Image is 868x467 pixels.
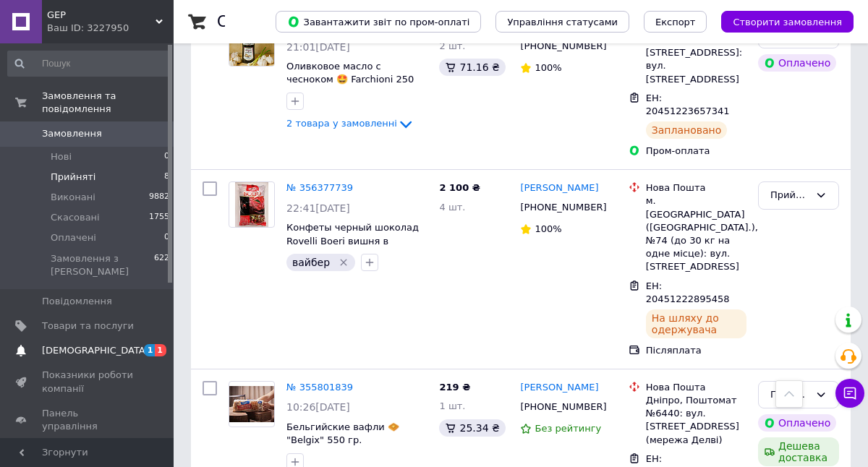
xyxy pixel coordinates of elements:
span: Завантажити звіт по пром-оплаті [287,15,469,28]
span: 622 [154,252,169,278]
span: 0 [164,150,169,163]
div: Нова Пошта [646,381,746,394]
div: Пром-оплата [646,145,746,158]
span: GEP [47,9,156,22]
img: Фото товару [235,182,269,227]
div: На шляху до одержувача [646,309,746,338]
span: Товари та послуги [42,320,134,333]
a: Створити замовлення [707,16,854,27]
h1: Список замовлень [217,13,364,30]
span: 8 [164,171,169,184]
div: [PHONE_NUMBER] [517,198,605,217]
span: Прийняті [51,171,95,184]
span: Нові [51,150,72,163]
div: м. [STREET_ADDRESS]: вул. [STREET_ADDRESS] [646,33,746,86]
a: Фото товару [229,181,275,228]
span: 2 шт. [439,40,465,51]
span: 1755 [149,211,169,224]
div: Оплачено [758,54,836,72]
span: Створити замовлення [733,17,842,27]
span: 1 [144,344,156,356]
span: Повідомлення [42,295,112,308]
span: 2 товара у замовленні [286,119,397,129]
span: 100% [535,62,561,73]
a: [PERSON_NAME] [520,381,598,395]
div: Нова Пошта [646,181,746,194]
span: Управління статусами [507,17,618,27]
span: 9882 [149,191,169,204]
button: Завантажити звіт по пром-оплаті [276,11,481,33]
a: 2 товара у замовленні [286,118,414,129]
span: Замовлення та повідомлення [42,90,174,116]
span: 4 шт. [439,202,465,213]
a: Конфеты черный шоколад Rovelli Boeri вишня в [GEOGRAPHIC_DATA], [GEOGRAPHIC_DATA] 800г [286,222,419,273]
div: Заплановано [646,121,728,139]
input: Пошук [7,51,171,77]
span: Скасовані [51,211,100,224]
div: Прийнято [770,188,809,203]
span: [DEMOGRAPHIC_DATA] [42,344,149,357]
span: Замовлення [42,127,102,140]
a: № 356377739 [286,182,353,193]
button: Створити замовлення [721,11,854,33]
span: 100% [535,223,561,234]
button: Експорт [644,11,707,33]
div: 71.16 ₴ [439,59,505,76]
span: 1 шт. [439,400,465,411]
div: Післяплата [646,344,746,357]
button: Управління статусами [495,11,629,33]
div: 25.34 ₴ [439,419,505,437]
div: Ваш ID: 3227950 [47,22,174,35]
a: [PERSON_NAME] [520,181,598,195]
span: Показники роботи компанії [42,369,134,395]
span: Експорт [655,17,696,27]
div: Дніпро, Поштомат №6440: вул. [STREET_ADDRESS] (мережа Делві) [646,394,746,447]
span: 2 100 ₴ [439,182,480,193]
a: № 355801839 [286,382,353,393]
a: Бельгийские вафли 🧇 "Belgix" 550 гр. [GEOGRAPHIC_DATA] [286,421,399,459]
a: Оливковое масло с чесноком 🤩 Farchioni 250 мл. [GEOGRAPHIC_DATA] [286,61,414,98]
span: вайбер [292,257,330,268]
span: 219 ₴ [439,382,470,393]
span: 10:26[DATE] [286,401,350,413]
span: 22:41[DATE] [286,202,350,214]
div: Дешева доставка [758,437,839,466]
span: ЕН: 20451222895458 [646,280,730,305]
svg: Видалити мітку [338,257,349,268]
div: м. [GEOGRAPHIC_DATA] ([GEOGRAPHIC_DATA].), №74 (до 30 кг на одне місце): вул. [STREET_ADDRESS] [646,194,746,273]
span: Панель управління [42,407,134,433]
span: 0 [164,231,169,244]
span: ЕН: 20451223657341 [646,93,730,117]
div: [PHONE_NUMBER] [517,398,605,416]
div: Прийнято [770,387,809,403]
span: Замовлення з [PERSON_NAME] [51,252,154,278]
button: Чат з покупцем [835,379,864,408]
span: 21:01[DATE] [286,41,350,53]
span: Виконані [51,191,95,204]
img: Фото товару [229,386,274,421]
span: Без рейтингу [535,423,601,434]
a: Фото товару [229,381,275,427]
span: Оплачені [51,231,96,244]
div: Оплачено [758,414,836,432]
span: 1 [155,344,166,356]
div: [PHONE_NUMBER] [517,37,605,56]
